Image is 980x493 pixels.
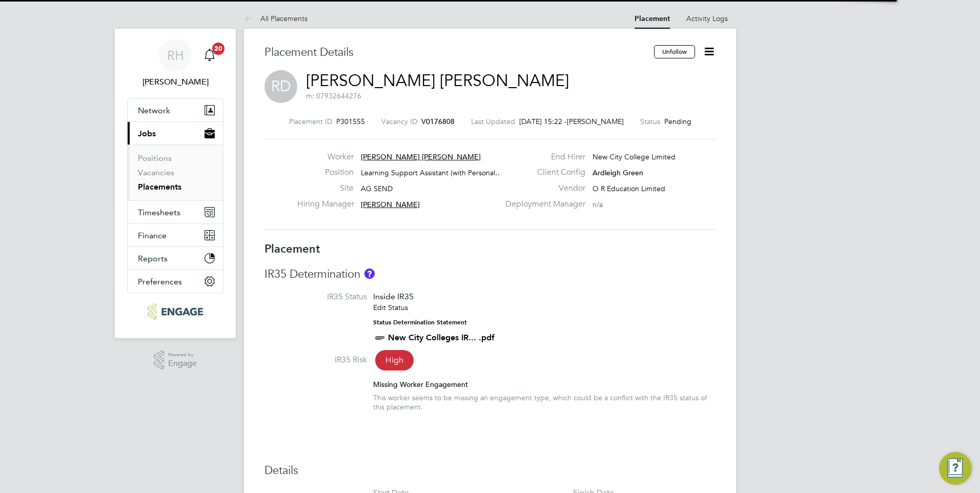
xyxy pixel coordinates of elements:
[138,129,156,138] span: Jobs
[264,463,716,478] h3: Details
[289,117,332,126] label: Placement ID
[128,270,223,293] button: Preferences
[297,152,354,162] label: Worker
[264,267,716,282] h3: IR35 Determination
[499,167,585,178] label: Client Config
[306,91,361,100] span: m: 07932644276
[939,452,972,485] button: Engage Resource Center
[593,168,643,177] span: Ardleigh Green
[138,231,167,240] span: Finance
[127,39,223,88] a: RH[PERSON_NAME]
[138,208,180,217] span: Timesheets
[297,183,354,194] label: Site
[138,153,172,163] a: Positions
[128,247,223,270] button: Reports
[567,117,624,126] span: [PERSON_NAME]
[128,201,223,223] button: Timesheets
[499,199,585,210] label: Deployment Manager
[375,350,414,371] span: High
[154,351,197,370] a: Powered byEngage
[244,14,308,23] a: All Placements
[499,183,585,194] label: Vendor
[361,184,393,193] span: AG SEND
[128,99,223,121] button: Network
[297,167,354,178] label: Position
[388,333,495,342] a: New City Colleges IR... .pdf
[212,43,224,55] span: 20
[148,303,202,320] img: ncclondon-logo-retina.png
[138,182,181,192] a: Placements
[373,380,716,389] div: Missing Worker Engagement
[264,45,646,60] h3: Placement Details
[264,70,297,103] span: RD
[364,269,375,279] button: About IR35
[373,393,716,412] div: This worker seems to be missing an engagement type, which could be a conflict with the IR35 statu...
[519,117,567,126] span: [DATE] 15:22 -
[199,39,220,72] a: 20
[499,152,585,162] label: End Hirer
[373,303,408,312] a: Edit Status
[264,292,367,302] label: IR35 Status
[654,45,695,58] button: Unfollow
[336,117,365,126] span: P301555
[127,303,223,320] a: Go to home page
[593,184,665,193] span: O R Education Limited
[373,292,414,301] span: Inside IR35
[361,200,420,209] span: [PERSON_NAME]
[593,152,676,161] span: New City College Limited
[306,71,569,91] a: [PERSON_NAME] [PERSON_NAME]
[373,319,467,326] strong: Status Determination Statement
[167,49,184,62] span: RH
[297,199,354,210] label: Hiring Manager
[138,168,174,177] a: Vacancies
[471,117,515,126] label: Last Updated
[361,152,481,161] span: [PERSON_NAME] [PERSON_NAME]
[138,277,182,286] span: Preferences
[635,14,670,23] a: Placement
[361,168,502,177] span: Learning Support Assistant (with Personal…
[264,242,320,256] b: Placement
[421,117,455,126] span: V0176808
[138,254,168,263] span: Reports
[138,106,170,115] span: Network
[686,14,728,23] a: Activity Logs
[664,117,691,126] span: Pending
[168,359,197,368] span: Engage
[640,117,660,126] label: Status
[381,117,417,126] label: Vacancy ID
[593,200,603,209] span: n/a
[128,224,223,246] button: Finance
[168,351,197,359] span: Powered by
[115,29,236,338] nav: Main navigation
[128,145,223,200] div: Jobs
[127,76,223,88] span: Rufena Haque
[128,122,223,145] button: Jobs
[264,355,367,365] label: IR35 Risk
